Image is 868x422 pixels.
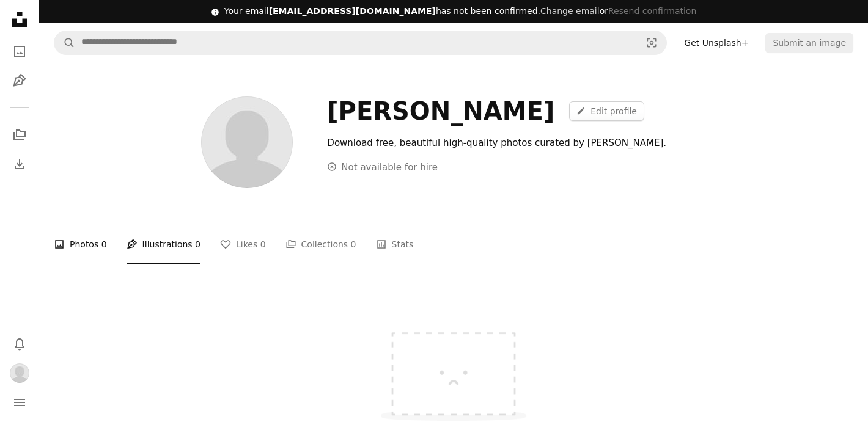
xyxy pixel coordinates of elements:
[54,225,107,264] a: Photos 0
[327,96,554,126] div: [PERSON_NAME]
[540,6,600,16] a: Change email
[677,33,756,53] a: Get Unsplash+
[224,5,697,18] div: Your email has not been confirmed.
[260,238,266,251] span: 0
[54,31,667,55] form: Find visuals sitewide
[7,123,32,147] a: Collections
[765,33,853,53] button: Submit an image
[10,363,29,383] img: Avatar of user Irina Cherkasova
[7,152,32,176] a: Download History
[327,160,438,175] div: Not available for hire
[7,332,32,356] button: Notifications
[637,31,666,54] button: Visual search
[7,39,32,64] a: Photos
[101,238,107,251] span: 0
[7,390,32,415] button: Menu
[7,68,32,93] a: Illustrations
[540,6,696,16] span: or
[376,225,414,264] a: Stats
[327,136,691,150] div: Download free, beautiful high-quality photos curated by [PERSON_NAME].
[7,361,32,385] button: Profile
[201,96,293,188] img: Avatar of user Irina Cherkasova
[7,7,32,34] a: Home — Unsplash
[608,5,696,18] button: Resend confirmation
[54,31,75,54] button: Search Unsplash
[220,225,266,264] a: Likes 0
[351,238,356,251] span: 0
[569,101,644,121] a: Edit profile
[285,225,356,264] a: Collections 0
[269,6,436,16] span: [EMAIL_ADDRESS][DOMAIN_NAME]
